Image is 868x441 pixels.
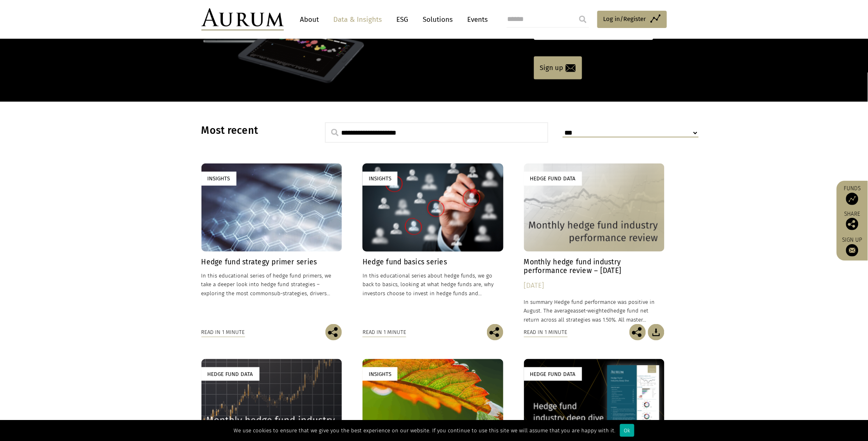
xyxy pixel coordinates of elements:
span: Log in/Register [604,14,646,24]
a: Data & Insights [330,12,386,27]
div: Read in 1 minute [363,328,406,337]
img: search.svg [331,129,339,136]
h4: Hedge fund basics series [363,258,503,266]
a: Sign up [534,56,582,79]
p: In this educational series about hedge funds, we go back to basics, looking at what hedge funds a... [363,271,503,297]
div: Ok [620,424,634,437]
h3: Most recent [201,124,304,137]
img: email-icon [566,64,576,72]
img: Share this post [487,324,503,341]
span: sub-strategies [272,290,307,296]
img: Share this post [629,324,646,341]
div: Share [841,211,864,230]
div: Read in 1 minute [201,328,245,337]
div: Insights [201,172,236,185]
a: Sign up [841,236,864,257]
a: Hedge Fund Data Monthly hedge fund industry performance review – [DATE] [DATE] In summary Hedge f... [524,163,665,324]
img: Aurum [201,8,284,30]
a: Insights Hedge fund strategy primer series In this educational series of hedge fund primers, we t... [201,163,342,324]
input: Submit [575,11,591,28]
a: Insights Hedge fund basics series In this educational series about hedge funds, we go back to bas... [363,163,503,324]
div: Hedge Fund Data [524,367,582,381]
div: Hedge Fund Data [524,172,582,185]
img: Share this post [325,324,342,341]
a: ESG [393,12,413,27]
div: Read in 1 minute [524,328,568,337]
h4: Hedge fund strategy primer series [201,258,342,266]
span: asset-weighted [573,308,611,314]
a: Log in/Register [597,11,667,28]
img: Download Article [648,324,664,341]
div: Hedge Fund Data [201,367,260,381]
img: Access Funds [846,193,859,205]
div: Insights [363,172,398,185]
a: Funds [841,185,864,205]
img: Share this post [846,218,859,230]
h4: Monthly hedge fund industry performance review – [DATE] [524,258,665,275]
a: About [296,12,323,27]
img: Sign up to our newsletter [846,244,859,257]
a: Solutions [419,12,457,27]
div: [DATE] [524,280,665,292]
div: Insights [363,367,398,381]
p: In summary Hedge fund performance was positive in August. The average hedge fund net return acros... [524,298,665,324]
p: In this educational series of hedge fund primers, we take a deeper look into hedge fund strategie... [201,271,342,297]
a: Events [463,12,488,27]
